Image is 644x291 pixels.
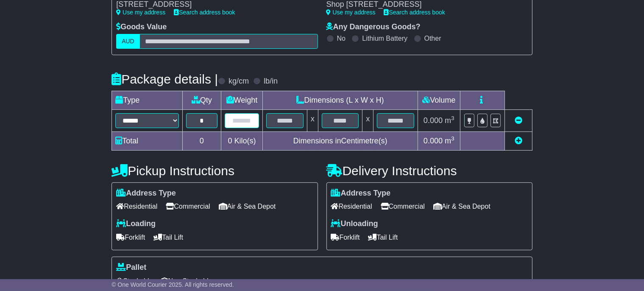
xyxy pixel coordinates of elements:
label: kg/cm [229,77,249,86]
span: Tail Lift [153,231,183,244]
label: Any Dangerous Goods? [326,22,421,32]
h4: Package details | [112,72,218,86]
span: Commercial [166,200,210,213]
label: Pallet [116,263,146,272]
span: Air & Sea Depot [433,200,491,213]
a: Use my address [326,9,376,16]
label: Loading [116,219,156,229]
td: 0 [183,132,221,150]
label: lb/in [264,77,278,86]
a: Search address book [174,9,235,16]
td: x [307,109,318,132]
label: Unloading [331,219,378,229]
a: Add new item [515,137,522,145]
td: Dimensions in Centimetre(s) [263,132,418,150]
span: Commercial [381,200,425,213]
span: 0.000 [424,116,443,125]
td: Kilo(s) [221,132,263,150]
span: Residential [331,200,372,213]
span: Air & Sea Depot [219,200,276,213]
h4: Pickup Instructions [112,164,318,178]
span: m [445,137,454,145]
td: Weight [221,91,263,109]
span: Tail Lift [368,231,398,244]
sup: 3 [451,135,454,142]
a: Search address book [384,9,445,16]
td: Dimensions (L x W x H) [263,91,418,109]
span: Stackable [116,274,153,288]
td: Qty [183,91,221,109]
td: Type [112,91,183,109]
label: Address Type [116,189,176,198]
span: Residential [116,200,157,213]
span: Non Stackable [161,274,212,288]
label: AUD [116,34,140,49]
td: Volume [418,91,460,109]
label: Lithium Battery [362,34,407,42]
td: Total [112,132,183,150]
span: m [445,116,454,125]
label: Other [424,34,441,42]
span: Forklift [331,231,360,244]
span: Forklift [116,231,145,244]
label: Goods Value [116,22,167,32]
a: Remove this item [515,116,522,125]
td: x [362,109,374,132]
span: 0.000 [424,137,443,145]
label: Address Type [331,189,391,198]
span: © One World Courier 2025. All rights reserved. [112,281,234,288]
a: Use my address [116,9,165,16]
h4: Delivery Instructions [326,164,532,178]
sup: 3 [451,115,454,121]
span: 0 [228,137,232,145]
label: No [337,34,346,42]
